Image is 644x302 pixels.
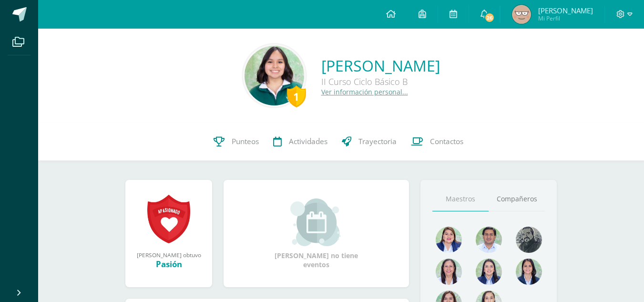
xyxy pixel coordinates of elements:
img: d4e0c534ae446c0d00535d3bb96704e9.png [516,259,542,285]
img: 1e7bfa517bf798cc96a9d855bf172288.png [476,227,502,253]
a: Ver información personal... [321,87,408,96]
span: Mi Perfil [538,14,593,22]
img: 78f4197572b4db04b380d46154379998.png [436,259,462,285]
a: Punteos [206,123,266,161]
img: 7ba1596e4feba066842da6514df2b212.png [512,5,531,24]
span: Trayectoria [358,136,397,146]
span: Punteos [232,136,259,146]
a: Maestros [432,187,489,211]
img: 135afc2e3c36cc19cf7f4a6ffd4441d1.png [436,227,462,253]
img: event_small.png [290,198,342,246]
span: [PERSON_NAME] [538,6,593,15]
a: Contactos [404,123,470,161]
img: 421193c219fb0d09e137c3cdd2ddbd05.png [476,259,502,285]
a: Actividades [266,123,335,161]
div: II Curso Ciclo Básico B [321,76,440,87]
img: 4179e05c207095638826b52d0d6e7b97.png [516,227,542,253]
span: Actividades [289,136,327,146]
div: 1 [287,85,306,107]
img: 823a8c2fd827ba4867b71b9c1fc28613.png [245,46,304,105]
div: Pasión [135,259,203,270]
div: [PERSON_NAME] obtuvo [135,251,203,259]
div: [PERSON_NAME] no tiene eventos [269,198,364,269]
a: Trayectoria [335,123,404,161]
a: [PERSON_NAME] [321,55,440,76]
a: Compañeros [489,187,545,211]
span: Contactos [430,136,463,146]
span: 26 [484,12,495,23]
